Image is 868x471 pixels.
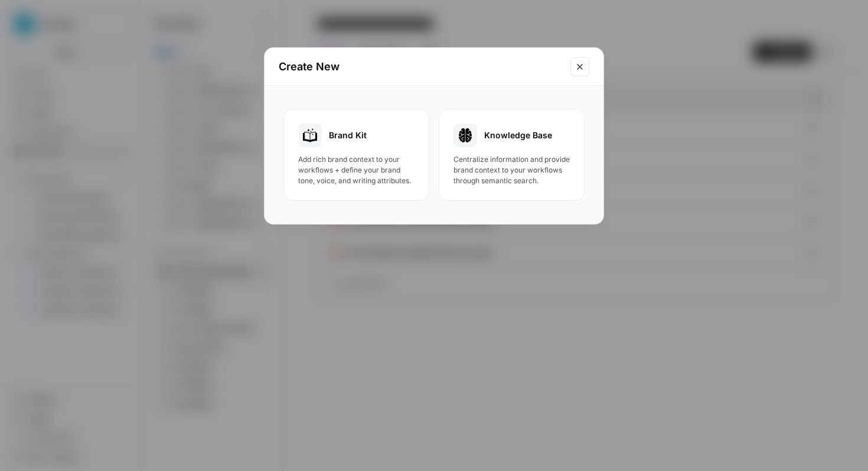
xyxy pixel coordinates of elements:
[298,154,415,186] span: Add rich brand context to your workflows + define your brand tone, voice, and writing attributes.
[453,154,570,186] span: Centralize information and provide brand context to your workflows through semantic search.
[329,129,367,141] span: Brand Kit
[484,129,552,141] span: Knowledge Base
[439,109,585,201] button: Knowledge BaseCentralize information and provide brand context to your workflows through semantic...
[283,109,429,201] button: Brand KitAdd rich brand context to your workflows + define your brand tone, voice, and writing at...
[570,57,589,76] button: Close modal
[279,59,563,75] h2: Create New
